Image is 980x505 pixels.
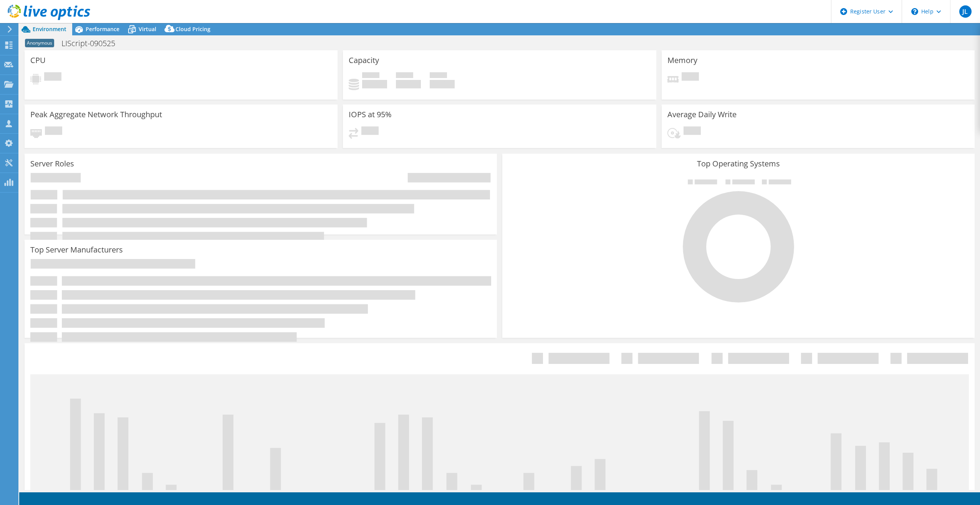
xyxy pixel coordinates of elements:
h3: Server Roles [30,159,74,168]
h3: Memory [667,56,697,65]
h3: IOPS at 95% [349,110,392,119]
span: Cloud Pricing [175,25,210,33]
span: Total [430,72,447,80]
h3: Average Daily Write [667,110,737,119]
span: Used [362,72,379,80]
span: Pending [684,126,701,137]
span: Performance [86,25,119,33]
h3: Peak Aggregate Network Throughput [30,110,162,119]
h3: Capacity [349,56,379,65]
h3: Top Operating Systems [508,159,969,168]
span: Pending [682,72,699,83]
span: Free [396,72,413,80]
span: Virtual [139,25,156,33]
span: Pending [44,72,61,83]
h3: CPU [30,56,46,65]
span: Environment [33,25,66,33]
span: JL [959,5,972,18]
h4: 0 GiB [430,80,455,88]
h4: 0 GiB [396,80,421,88]
span: Pending [45,126,62,137]
svg: \n [911,8,918,15]
span: Pending [361,126,379,137]
h4: 0 GiB [362,80,387,88]
h1: LIScript-090525 [58,39,127,48]
h3: Top Server Manufacturers [30,246,123,254]
span: Anonymous [25,39,54,47]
